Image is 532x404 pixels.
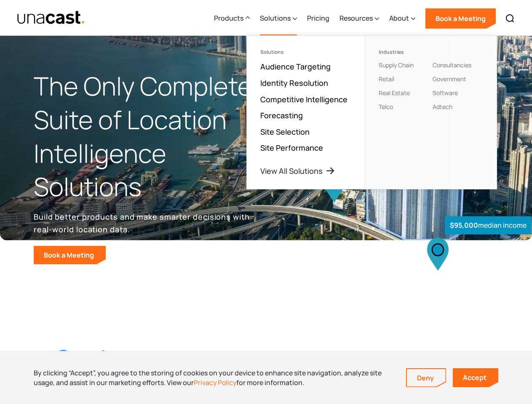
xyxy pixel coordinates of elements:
[237,348,296,372] img: BCG logo
[260,94,348,104] a: Competitive Intelligence
[379,75,394,83] a: Retail
[17,11,86,25] img: Unacast text logo
[260,166,335,176] a: View All Solutions
[56,350,115,369] img: Google logo Color
[340,13,373,23] div: Resources
[379,61,414,69] a: Supply Chain
[433,89,458,97] a: Software
[246,35,497,189] nav: Solutions
[340,1,379,36] div: Resources
[433,103,452,111] a: Adtech
[407,369,446,387] a: Deny
[260,13,291,23] div: Solutions
[260,61,331,72] a: Audience Targeting
[260,49,351,55] div: Solutions
[260,143,323,153] a: Site Performance
[214,1,250,36] div: Products
[214,13,243,23] div: Products
[260,78,328,88] a: Identity Resolution
[260,1,297,36] div: Solutions
[327,350,386,370] img: Harvard U logo
[379,49,429,55] div: Industries
[34,246,106,264] a: Book a Meeting
[34,69,266,204] h1: The Only Complete Suite of Location Intelligence Solutions
[505,13,515,24] img: Search icon
[307,1,329,36] a: Pricing
[450,221,478,230] strong: $95,000
[260,110,303,120] a: Forecasting
[34,210,253,236] p: Build better products and make smarter decisions with real-world location data.
[17,11,86,25] a: home
[433,75,466,83] a: Government
[389,1,415,36] div: About
[379,103,393,111] a: Telco
[389,13,409,23] div: About
[379,89,410,97] a: Real Estate
[425,8,496,29] a: Book a Meeting
[433,61,471,69] a: Consultancies
[445,216,532,234] div: median income
[194,378,236,387] a: Privacy Policy
[34,368,393,387] div: By clicking “Accept”, you agree to the storing of cookies on your device to enhance site navigati...
[453,368,498,387] a: Accept
[260,127,310,137] a: Site Selection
